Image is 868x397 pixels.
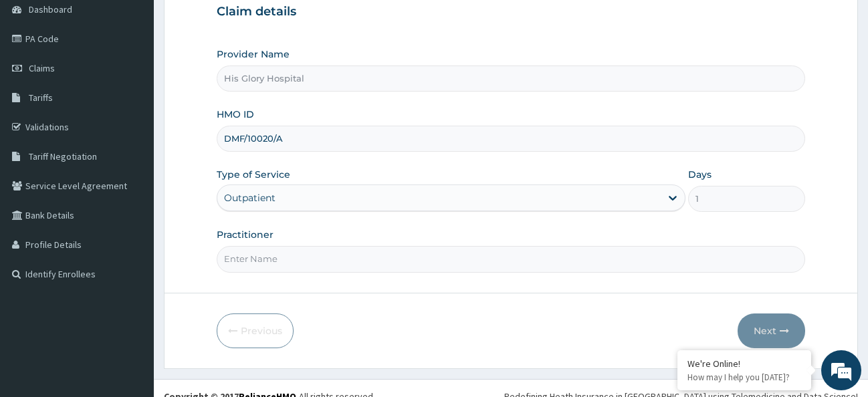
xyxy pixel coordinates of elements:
[217,108,254,121] label: HMO ID
[29,3,72,15] span: Dashboard
[217,228,274,241] label: Practitioner
[217,313,294,348] button: Previous
[217,246,806,272] input: Enter Name
[217,5,806,19] h3: Claim details
[29,92,53,104] span: Tariffs
[29,150,97,162] span: Tariff Negotiation
[687,358,801,370] div: We're Online!
[688,168,712,181] label: Days
[217,126,806,152] input: Enter HMO ID
[687,372,801,383] p: How may I help you today?
[738,313,805,348] button: Next
[217,168,290,181] label: Type of Service
[224,191,276,205] div: Outpatient
[217,47,290,61] label: Provider Name
[29,62,55,74] span: Claims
